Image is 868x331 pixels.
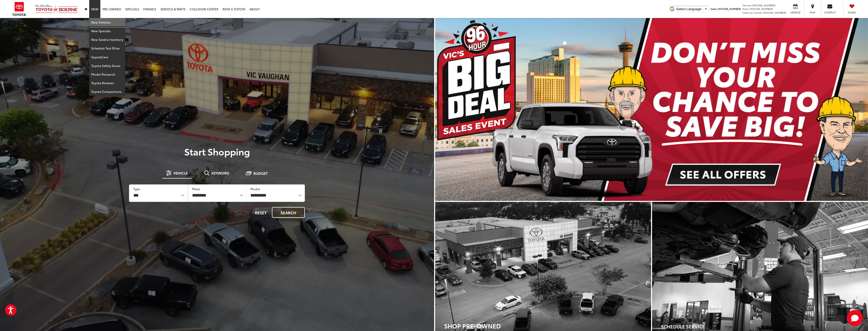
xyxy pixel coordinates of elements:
[847,310,863,326] button: Toggle Chat Window
[846,11,857,14] span: Saved
[847,310,863,326] svg: Start Chat
[89,53,125,61] a: ToyotaCare
[790,11,801,14] span: Service
[89,70,125,79] a: Model Research
[752,3,775,7] span: [PHONE_NUMBER]
[743,3,751,7] span: Service
[807,11,818,14] span: Map
[89,44,125,53] a: Schedule Test Drive
[133,187,140,191] label: Type
[89,18,125,27] a: New Vehicles
[718,7,741,11] span: [PHONE_NUMBER]
[763,11,786,14] span: [PHONE_NUMBER]
[743,11,762,14] span: Collision Center
[89,35,125,44] a: New Tundra Inventory
[444,322,651,329] h3: Shop Pre-Owned
[704,7,708,11] span: ▼
[743,7,749,11] span: Parts
[661,324,868,329] h4: Schedule Service
[750,7,773,11] span: [PHONE_NUMBER]
[253,171,268,175] span: Budget
[89,27,125,35] a: New Specials
[173,171,188,175] span: Vehicle
[192,187,200,191] label: Make
[211,171,229,175] span: Keyword
[272,207,305,218] button: Search
[89,79,125,87] a: Toyota Reviews
[710,7,717,11] span: Sales
[676,7,701,11] span: Select Language
[89,61,125,70] a: Toyota Safety Sense
[676,7,708,11] a: Select Language​
[89,87,125,96] a: Toyota Comparisons
[251,207,271,218] button: Reset
[21,146,413,156] p: Start Shopping
[250,187,260,191] label: Model
[35,4,78,14] img: Vic Vaughan Toyota of Boerne
[824,11,836,14] span: Contact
